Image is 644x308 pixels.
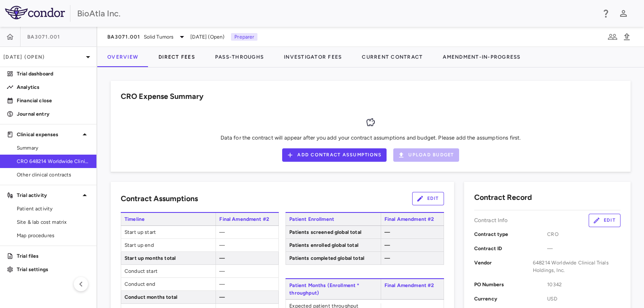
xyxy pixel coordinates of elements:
[286,213,380,225] span: Patient Enrollment
[17,205,90,212] span: Patient activity
[121,239,216,251] span: Start up end
[17,232,90,239] span: Map procedures
[533,259,621,274] span: 648214 Worldwide Clinical Trials Holdings, Inc.
[286,279,380,299] span: Patient Months (Enrollment * throughput)
[221,134,521,142] p: Data for the contract will appear after you add your contract assumptions and budget. Please add ...
[286,226,380,238] span: Patients screened global total
[219,242,225,248] span: —
[384,255,390,261] span: —
[216,213,279,225] span: Final Amendment #2
[547,245,621,252] span: —
[5,6,65,19] img: logo-full-BYUhSk78.svg
[381,279,444,299] span: Final Amendment #2
[121,291,216,303] span: Conduct months total
[17,110,90,118] p: Journal entry
[547,295,621,303] span: USD
[219,294,225,300] span: —
[97,47,148,67] button: Overview
[474,192,532,203] h6: Contract Record
[27,34,60,40] span: BA3071.001
[474,259,533,274] p: Vendor
[17,192,80,199] p: Trial activity
[205,47,274,67] button: Pass-Throughs
[190,33,224,41] span: [DATE] (Open)
[17,266,90,273] p: Trial settings
[412,192,444,205] button: Edit
[107,34,140,40] span: BA3071.001
[77,7,595,20] div: BioAtla Inc.
[219,281,225,287] span: —
[17,144,90,152] span: Summary
[121,91,203,102] h6: CRO Expense Summary
[474,281,548,288] p: PO Numbers
[474,245,548,252] p: Contract ID
[589,214,621,227] button: Edit
[17,70,90,78] p: Trial dashboard
[17,97,90,104] p: Financial close
[121,252,216,264] span: Start up months total
[121,193,198,204] h6: Contract Assumptions
[474,295,548,303] p: Currency
[219,255,225,261] span: —
[474,230,548,238] p: Contract type
[148,47,205,67] button: Direct Fees
[219,229,225,235] span: —
[121,265,216,277] span: Conduct start
[282,148,387,162] button: Add Contract Assumptions
[381,213,444,225] span: Final Amendment #2
[17,252,90,260] p: Trial files
[231,33,257,41] p: Preparer
[286,252,380,264] span: Patients completed global total
[274,47,352,67] button: Investigator Fees
[547,281,621,288] span: 10342
[384,229,390,235] span: —
[121,226,216,238] span: Start up start
[474,217,508,224] p: Contract Info
[219,268,225,274] span: —
[17,131,80,138] p: Clinical expenses
[144,33,174,41] span: Solid Tumors
[121,213,216,225] span: Timeline
[433,47,530,67] button: Amendment-In-Progress
[352,47,433,67] button: Current Contract
[547,230,621,238] span: CRO
[121,278,216,290] span: Conduct end
[3,53,83,61] p: [DATE] (Open)
[384,242,390,248] span: —
[286,239,380,251] span: Patients enrolled global total
[17,218,90,226] span: Site & lab cost matrix
[17,83,90,91] p: Analytics
[17,171,90,179] span: Other clinical contracts
[17,158,90,165] span: CRO 648214 Worldwide Clinical Trials Holdings, Inc.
